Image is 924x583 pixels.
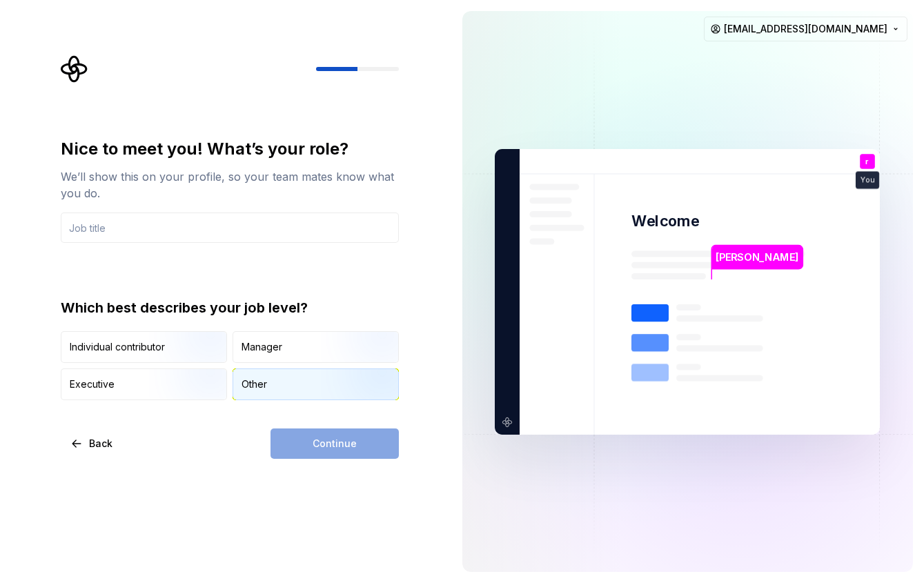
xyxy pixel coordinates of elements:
[70,340,165,354] div: Individual contributor
[716,249,799,264] p: [PERSON_NAME]
[61,168,399,201] div: We’ll show this on your profile, so your team mates know what you do.
[631,211,699,231] p: Welcome
[61,138,399,160] div: Nice to meet you! What’s your role?
[242,377,267,391] div: Other
[61,428,124,459] button: Back
[61,298,399,317] div: Which best describes your job level?
[861,176,874,184] p: You
[242,340,282,354] div: Manager
[61,213,399,243] input: Job title
[89,437,112,451] span: Back
[866,157,869,165] p: r
[61,55,88,83] svg: Supernova Logo
[704,17,907,41] button: [EMAIL_ADDRESS][DOMAIN_NAME]
[70,377,115,391] div: Executive
[724,22,887,36] span: [EMAIL_ADDRESS][DOMAIN_NAME]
